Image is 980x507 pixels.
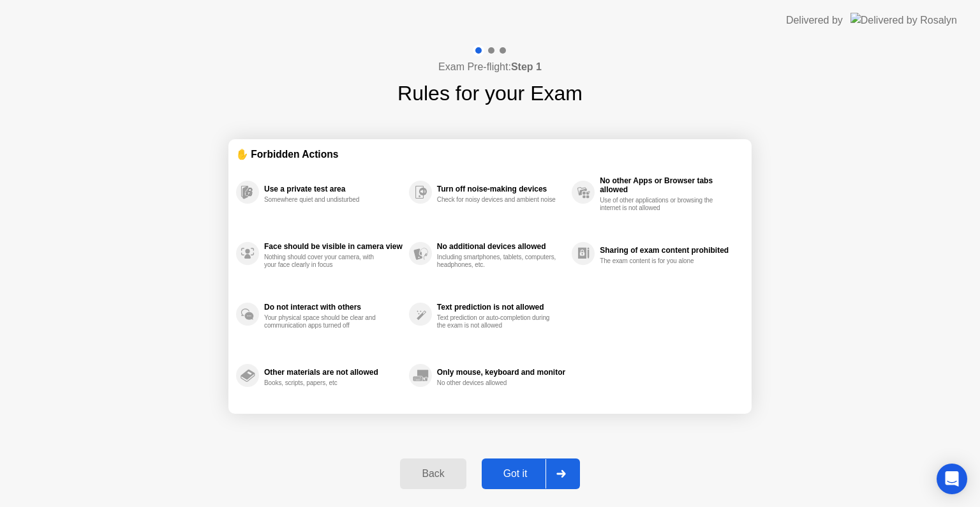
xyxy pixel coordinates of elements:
[236,147,744,162] div: ✋ Forbidden Actions
[264,368,403,377] div: Other materials are not allowed
[264,185,403,193] div: Use a private test area
[437,242,565,251] div: No additional devices allowed
[600,197,720,212] div: Use of other applications or browsing the internet is not allowed
[511,61,542,72] b: Step 1
[937,464,967,494] div: Open Intercom Messenger
[438,59,542,75] h4: Exam Pre-flight:
[404,468,462,480] div: Back
[486,468,546,480] div: Got it
[437,303,565,312] div: Text prediction is not allowed
[600,246,738,255] div: Sharing of exam content prohibited
[482,458,580,489] button: Got it
[600,257,720,265] div: The exam content is for you alone
[850,13,957,27] img: Delivered by Rosalyn
[264,303,403,312] div: Do not interact with others
[437,253,558,269] div: Including smartphones, tablets, computers, headphones, etc.
[264,242,403,251] div: Face should be visible in camera view
[264,253,385,269] div: Nothing should cover your camera, with your face clearly in focus
[600,176,738,194] div: No other Apps or Browser tabs allowed
[264,314,385,329] div: Your physical space should be clear and communication apps turned off
[437,368,565,377] div: Only mouse, keyboard and monitor
[264,196,385,204] div: Somewhere quiet and undisturbed
[437,314,558,329] div: Text prediction or auto-completion during the exam is not allowed
[786,13,843,28] div: Delivered by
[437,196,558,204] div: Check for noisy devices and ambient noise
[437,185,565,193] div: Turn off noise-making devices
[397,78,583,109] h1: Rules for your Exam
[400,458,466,489] button: Back
[264,379,385,387] div: Books, scripts, papers, etc
[437,379,558,387] div: No other devices allowed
